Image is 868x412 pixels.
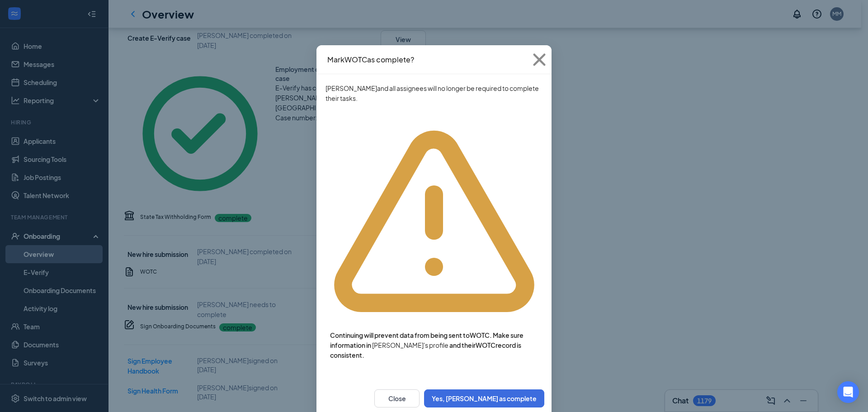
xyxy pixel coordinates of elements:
span: [PERSON_NAME] 's profile [372,341,448,349]
div: Open Intercom Messenger [837,381,859,403]
svg: Cross [527,47,552,72]
span: Continuing will prevent data from being sent to WOTC . Make sure information in and their WOTC re... [330,331,524,359]
button: Close [527,45,552,74]
button: Close [374,389,420,407]
h4: Mark WOTC as complete? [327,55,414,65]
button: Yes, [PERSON_NAME] as complete [424,389,544,407]
span: [PERSON_NAME] and all assignees will no longer be required to complete their tasks. [325,84,539,102]
button: [PERSON_NAME]'s profile [372,341,448,350]
svg: Warning [325,113,542,330]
